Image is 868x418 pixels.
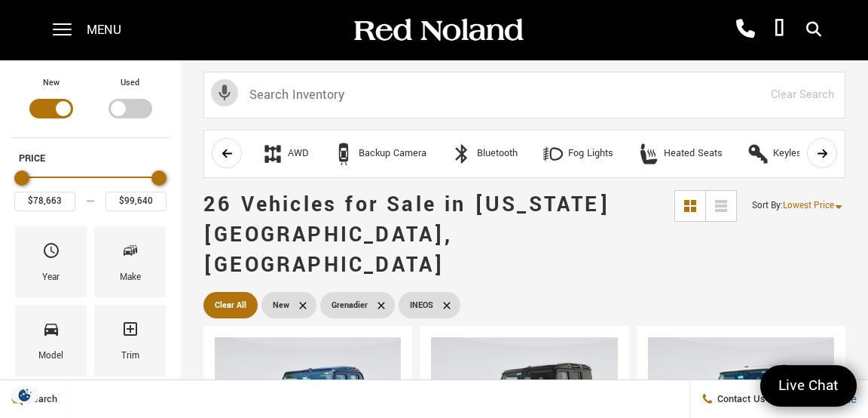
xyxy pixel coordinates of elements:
[771,376,846,396] span: Live Chat
[747,143,769,165] div: Keyless Entry
[38,348,63,364] div: Model
[211,79,238,106] svg: Click to toggle on voice search
[215,296,246,315] span: Clear All
[533,138,622,170] button: Fog LightsFog Lights
[19,152,162,165] h5: Price
[14,171,29,186] div: Minimum Price
[542,143,564,165] div: Fog Lights
[664,147,723,161] div: Heated Seats
[14,192,75,211] input: Minimum
[410,296,433,315] span: INEOS
[359,147,426,161] div: Backup Camera
[15,305,87,376] div: ModelModel
[14,165,167,211] div: Price
[288,147,308,161] div: AWD
[273,296,289,315] span: New
[94,305,166,376] div: TrimTrim
[807,138,837,168] button: scroll right
[261,143,284,165] div: AWD
[42,316,60,348] span: Model
[442,138,526,170] button: BluetoothBluetooth
[203,190,610,280] span: 26 Vehicles for Sale in [US_STATE][GEOGRAPHIC_DATA], [GEOGRAPHIC_DATA]
[94,226,166,297] div: MakeMake
[212,138,242,168] button: scroll left
[773,147,831,161] div: Keyless Entry
[8,387,42,403] img: Opt-Out Icon
[203,72,845,118] input: Search Inventory
[637,143,660,165] div: Heated Seats
[714,392,766,406] span: Contact Us
[568,147,613,161] div: Fog Lights
[121,238,139,269] span: Make
[11,75,170,137] div: Filter by Vehicle Type
[253,138,316,170] button: AWDAWD
[332,143,355,165] div: Backup Camera
[477,147,518,161] div: Bluetooth
[752,199,783,212] span: Sort By :
[332,296,368,315] span: Grenadier
[324,138,435,170] button: Backup CameraBackup Camera
[121,75,139,91] label: Used
[43,75,60,91] label: New
[15,226,87,297] div: YearYear
[629,138,731,170] button: Heated SeatsHeated Seats
[120,269,141,286] div: Make
[8,387,42,403] section: Click to Open Cookie Consent Modal
[451,143,473,165] div: Bluetooth
[105,192,167,211] input: Maximum
[42,269,60,286] div: Year
[783,199,834,212] span: Lowest Price
[121,316,139,348] span: Trim
[42,238,60,269] span: Year
[121,348,139,364] div: Trim
[760,365,857,407] a: Live Chat
[738,138,839,170] button: Keyless EntryKeyless Entry
[151,171,167,186] div: Maximum Price
[351,17,524,44] img: Red Noland Auto Group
